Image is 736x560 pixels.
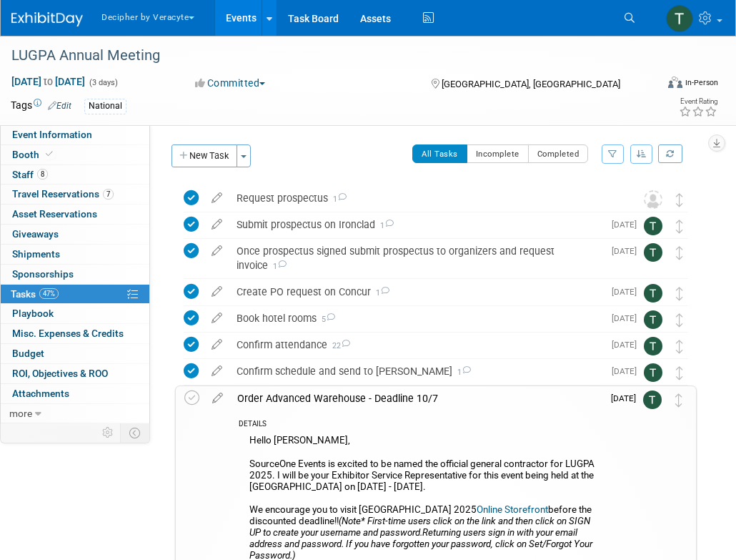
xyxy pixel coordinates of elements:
a: Event Information [1,125,149,144]
i: Move task [676,287,683,300]
span: [DATE] [612,366,644,376]
span: [DATE] [612,340,644,350]
a: Online Storefront [477,504,548,515]
span: 1 [371,288,389,298]
a: Refresh [658,144,682,163]
span: Shipments [12,248,60,260]
span: [DATE] [612,287,644,297]
span: [DATE] [DATE] [11,75,86,88]
span: 1 [375,221,394,230]
span: [DATE] [611,393,643,403]
a: edit [204,312,229,325]
div: Once prospectus signed submit prospectus to organizers and request invoice [229,239,603,278]
a: Asset Reservations [1,205,149,224]
img: Unassigned [644,190,662,209]
span: 22 [327,341,350,350]
span: 1 [452,368,471,377]
i: Move task [676,366,683,380]
div: Book hotel rooms [229,306,603,330]
button: All Tasks [412,144,467,163]
i: Move task [676,340,683,353]
div: Submit prospectus on Ironclad [229,212,603,237]
a: Tasks47% [1,285,149,304]
button: Incomplete [467,144,529,163]
a: Shipments [1,245,149,264]
a: Travel Reservations7 [1,185,149,204]
td: Personalize Event Tab Strip [96,423,121,442]
a: edit [204,338,229,351]
img: Tony Alvarado [644,310,662,329]
span: Travel Reservations [12,188,114,200]
div: LUGPA Annual Meeting [6,43,647,69]
div: National [84,99,126,114]
a: Misc. Expenses & Credits [1,324,149,343]
div: Confirm attendance [229,333,603,357]
span: 8 [37,169,48,180]
div: Event Rating [679,98,717,105]
a: edit [204,245,229,257]
span: Asset Reservations [12,208,97,220]
i: Booth reservation complete [46,150,53,158]
a: Sponsorships [1,265,149,284]
span: ROI, Objectives & ROO [12,368,108,379]
span: more [9,408,32,419]
span: Attachments [12,388,69,399]
div: DETAILS [239,419,602,431]
i: Move task [676,220,683,233]
span: [GEOGRAPHIC_DATA], [GEOGRAPHIC_DATA] [442,79,620,89]
span: [DATE] [612,313,644,323]
a: ROI, Objectives & ROO [1,364,149,383]
img: Tony Alvarado [644,243,662,262]
img: Tony Alvarado [644,337,662,355]
a: Budget [1,344,149,363]
img: Tony Alvarado [666,5,693,32]
span: [DATE] [612,246,644,256]
i: Move task [675,393,682,407]
button: Completed [528,144,589,163]
span: Sponsorships [12,268,74,280]
span: [DATE] [612,220,644,230]
img: Format-Inperson.png [668,77,682,88]
td: Tags [11,98,71,114]
a: edit [204,192,229,205]
button: New Task [171,144,237,167]
a: Staff8 [1,165,149,185]
td: Toggle Event Tabs [121,423,150,442]
a: Edit [48,101,71,111]
span: (3 days) [88,78,118,87]
i: Move task [676,313,683,327]
i: (Note* First-time users click on the link and then click on SIGN UP to create your username and p... [249,516,590,538]
div: Order Advanced Warehouse - Deadline 10/7 [230,386,602,411]
span: Misc. Expenses & Credits [12,328,124,339]
span: Event Information [12,129,92,140]
span: 1 [328,195,347,204]
img: Tony Alvarado [644,363,662,382]
div: In-Person [685,77,718,88]
a: edit [204,365,229,378]
a: edit [205,392,230,405]
span: Booth [12,149,56,160]
a: Attachments [1,384,149,403]
i: Move task [676,246,683,260]
span: Giveaways [12,228,59,240]
img: ExhibitDay [11,12,83,26]
span: Playbook [12,308,54,319]
a: Playbook [1,304,149,323]
img: Tony Alvarado [644,217,662,235]
div: Request prospectus [229,186,615,210]
span: to [41,76,55,87]
span: Budget [12,348,44,359]
img: Tony Alvarado [644,284,662,303]
span: 5 [317,315,335,324]
a: edit [204,285,229,298]
a: Booth [1,145,149,164]
div: Create PO request on Concur [229,280,603,304]
span: Staff [12,169,48,180]
img: Tony Alvarado [643,390,662,409]
a: more [1,404,149,423]
span: 1 [268,262,287,271]
div: Confirm schedule and send to [PERSON_NAME] [229,359,603,383]
a: Giveaways [1,225,149,244]
a: edit [204,218,229,231]
span: 7 [103,189,114,200]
